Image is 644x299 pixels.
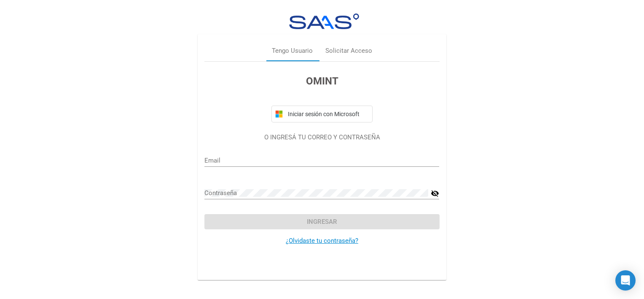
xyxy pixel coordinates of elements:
[204,73,439,89] h3: OMINT
[272,46,313,56] div: Tengo Usuario
[204,133,439,142] p: O INGRESÁ TU CORREO Y CONTRASEÑA
[204,214,439,229] button: Ingresar
[325,46,372,56] div: Solicitar Acceso
[431,188,439,198] mat-icon: visibility_off
[271,106,373,122] button: Iniciar sesión con Microsoft
[307,218,337,226] span: Ingresar
[286,237,358,245] a: ¿Olvidaste tu contraseña?
[286,111,369,117] span: Iniciar sesión con Microsoft
[615,270,636,291] div: Open Intercom Messenger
